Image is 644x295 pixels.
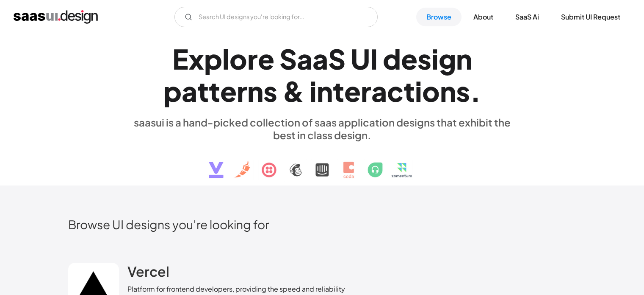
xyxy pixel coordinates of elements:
[282,75,304,107] div: &
[333,75,344,107] div: t
[174,7,378,27] input: Search UI designs you're looking for...
[258,42,274,75] div: e
[197,75,209,107] div: t
[127,42,517,108] h1: Explore SaaS UI design patterns & interactions.
[351,42,370,75] div: U
[440,75,456,107] div: n
[188,42,204,75] div: x
[422,75,440,107] div: o
[194,141,451,185] img: text, icon, saas logo
[431,42,439,75] div: i
[229,42,247,75] div: o
[127,116,517,141] div: saasui is a hand-picked collection of saas application designs that exhibit the best in class des...
[182,75,197,107] div: a
[209,75,220,107] div: t
[222,42,229,75] div: l
[417,42,431,75] div: s
[344,75,361,107] div: e
[371,75,387,107] div: a
[127,263,169,280] h2: Vercel
[463,8,503,26] a: About
[237,75,247,107] div: r
[470,75,481,107] div: .
[383,42,401,75] div: d
[401,42,417,75] div: e
[551,8,630,26] a: Submit UI Request
[361,75,371,107] div: r
[328,42,345,75] div: S
[387,75,404,107] div: c
[456,75,470,107] div: s
[279,42,297,75] div: S
[312,42,328,75] div: a
[505,8,549,26] a: SaaS Ai
[172,42,188,75] div: E
[263,75,277,107] div: s
[127,284,345,294] div: Platform for frontend developers, providing the speed and reliability
[456,42,472,75] div: n
[297,42,312,75] div: a
[415,75,422,107] div: i
[439,42,456,75] div: g
[174,7,378,27] form: Email Form
[127,263,169,284] a: Vercel
[68,217,576,232] h2: Browse UI designs you’re looking for
[310,75,317,107] div: i
[247,42,258,75] div: r
[204,42,222,75] div: p
[14,10,98,24] a: home
[370,42,378,75] div: I
[247,75,263,107] div: n
[404,75,415,107] div: t
[317,75,333,107] div: n
[163,75,182,107] div: p
[416,8,462,26] a: Browse
[220,75,237,107] div: e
